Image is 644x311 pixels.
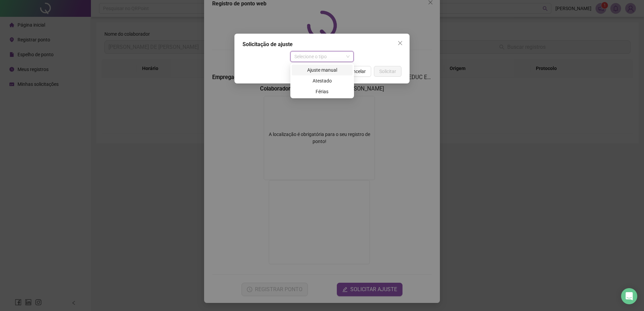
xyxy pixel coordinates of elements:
[342,66,371,77] button: Cancelar
[374,66,401,77] button: Solicitar
[292,65,353,75] div: Ajuste manual
[296,88,349,95] div: Férias
[397,40,403,46] span: close
[294,51,350,62] span: Selecione o tipo
[292,86,353,97] div: Férias
[347,68,366,75] span: Cancelar
[296,66,349,74] div: Ajuste manual
[296,77,349,84] div: Atestado
[243,40,401,48] div: Solicitação de ajuste
[395,38,406,48] button: Close
[292,75,353,86] div: Atestado
[621,288,637,304] div: Open Intercom Messenger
